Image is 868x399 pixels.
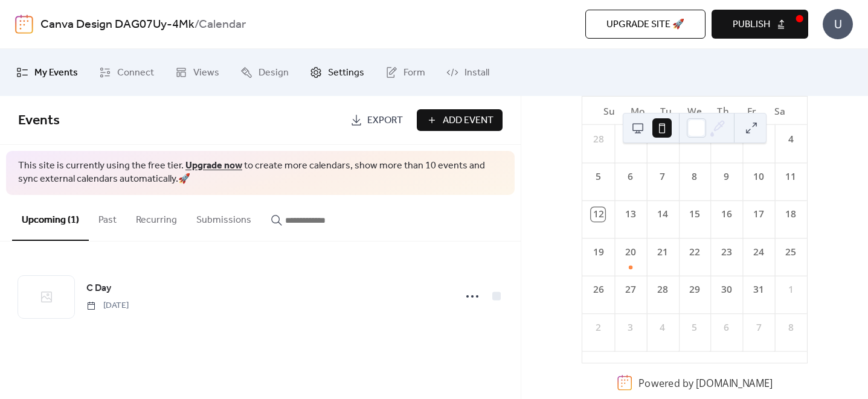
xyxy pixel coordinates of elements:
[687,208,701,222] div: 15
[687,132,701,146] div: 1
[719,132,733,146] div: 2
[784,208,798,222] div: 18
[12,195,89,241] button: Upcoming (1)
[752,245,766,259] div: 24
[376,54,434,91] a: Form
[86,281,111,296] a: C Day
[367,113,403,128] span: Export
[443,113,493,128] span: Add Event
[185,156,242,175] a: Upgrade now
[638,376,773,389] div: Powered by
[752,321,766,334] div: 7
[623,245,637,259] div: 20
[117,63,154,83] span: Connect
[623,170,637,184] div: 6
[585,10,706,39] button: Upgrade site 🚀
[687,245,701,259] div: 22
[341,109,412,131] a: Export
[719,208,733,222] div: 16
[89,195,126,240] button: Past
[687,170,701,184] div: 8
[591,321,605,334] div: 2
[328,63,364,83] span: Settings
[231,54,298,91] a: Design
[823,9,853,39] div: U
[7,54,87,91] a: My Events
[696,376,773,389] a: [DOMAIN_NAME]
[623,132,637,146] div: 29
[652,97,680,125] div: Tu
[738,97,766,125] div: Fr
[126,195,187,240] button: Recurring
[18,107,60,134] span: Events
[784,245,798,259] div: 25
[752,208,766,222] div: 17
[623,208,637,222] div: 13
[34,63,78,83] span: My Events
[623,321,637,334] div: 3
[591,245,605,259] div: 19
[193,63,219,83] span: Views
[301,54,373,91] a: Settings
[166,54,228,91] a: Views
[784,282,798,296] div: 1
[591,282,605,296] div: 26
[403,63,425,83] span: Form
[733,18,770,32] span: Publish
[18,159,503,187] span: This site is currently using the free tier. to create more calendars, show more than 10 events an...
[784,321,798,334] div: 8
[680,97,709,125] div: We
[86,281,111,296] span: C Day
[655,132,669,146] div: 30
[687,282,701,296] div: 29
[752,170,766,184] div: 10
[655,208,669,222] div: 14
[90,54,163,91] a: Connect
[752,282,766,296] div: 31
[595,97,623,125] div: Su
[623,282,637,296] div: 27
[655,170,669,184] div: 7
[259,63,289,83] span: Design
[465,63,489,83] span: Install
[719,170,733,184] div: 9
[86,299,129,312] span: [DATE]
[655,321,669,334] div: 4
[719,321,733,334] div: 6
[766,97,794,125] div: Sa
[591,208,605,222] div: 12
[719,282,733,296] div: 30
[417,109,503,131] button: Add Event
[591,170,605,184] div: 5
[709,97,738,125] div: Th
[712,10,808,39] button: Publish
[40,13,194,36] a: Canva Design DAG07Uy-4Mk
[606,18,684,32] span: Upgrade site 🚀
[784,132,798,146] div: 4
[194,13,199,36] b: /
[655,245,669,259] div: 21
[623,97,652,125] div: Mo
[15,14,33,34] img: logo
[784,170,798,184] div: 11
[199,13,246,36] b: Calendar
[591,132,605,146] div: 28
[437,54,498,91] a: Install
[655,282,669,296] div: 28
[719,245,733,259] div: 23
[752,132,766,146] div: 3
[687,321,701,334] div: 5
[187,195,261,240] button: Submissions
